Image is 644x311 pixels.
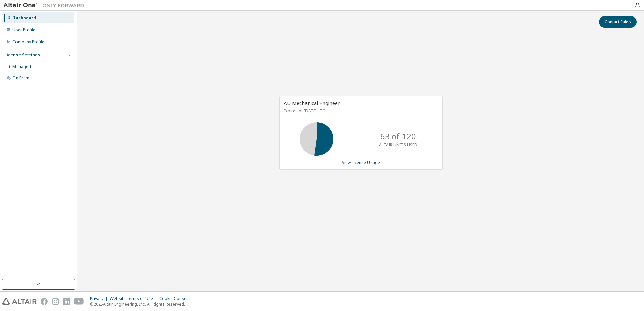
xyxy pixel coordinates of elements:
[4,52,40,58] div: License Settings
[3,2,88,9] img: Altair One
[159,296,194,301] div: Cookie Consent
[110,296,159,301] div: Website Terms of Use
[284,108,437,114] p: Expires on [DATE] UTC
[380,131,416,142] p: 63 of 120
[63,298,70,305] img: linkedin.svg
[342,160,380,165] a: View License Usage
[41,298,48,305] img: facebook.svg
[12,75,29,81] div: On Prem
[12,15,36,21] div: Dashboard
[12,39,44,45] div: Company Profile
[2,298,37,305] img: altair_logo.svg
[90,296,110,301] div: Privacy
[284,100,340,106] span: AU Mechanical Engineer
[12,64,31,69] div: Managed
[74,298,84,305] img: youtube.svg
[599,16,637,28] button: Contact Sales
[12,27,35,33] div: User Profile
[52,298,59,305] img: instagram.svg
[90,301,194,307] p: © 2025 Altair Engineering, Inc. All Rights Reserved.
[379,142,417,148] p: ALTAIR UNITS USED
